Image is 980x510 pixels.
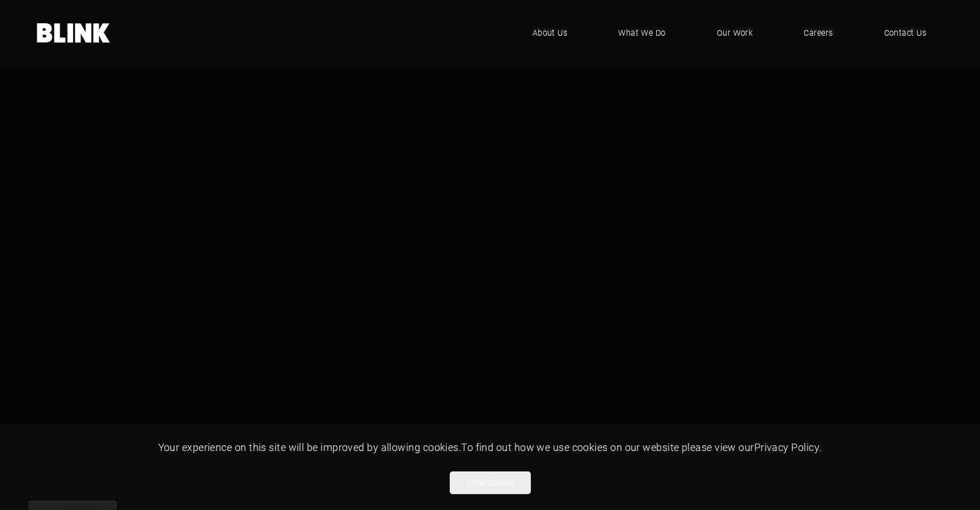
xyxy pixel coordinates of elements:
[804,27,833,39] span: Careers
[158,440,822,454] span: Your experience on this site will be improved by allowing cookies. To find out how we use cookies...
[700,16,770,50] a: Our Work
[601,16,683,50] a: What We Do
[787,16,850,50] a: Careers
[867,16,944,50] a: Contact Us
[717,27,753,39] span: Our Work
[884,27,927,39] span: Contact Us
[754,440,820,454] a: Privacy Policy
[618,27,666,39] span: What We Do
[516,16,585,50] a: About Us
[450,471,531,494] button: Allow cookies
[533,27,568,39] span: About Us
[37,23,111,43] a: Home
